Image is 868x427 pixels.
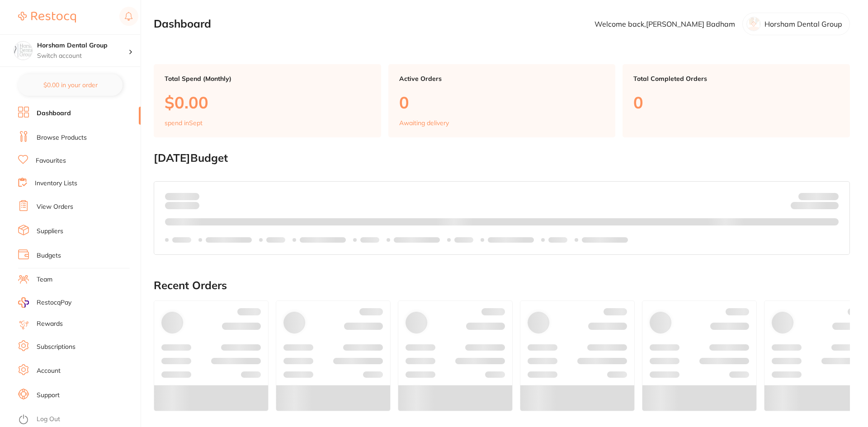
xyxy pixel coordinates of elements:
[18,7,76,28] a: Restocq Logo
[37,391,60,400] a: Support
[37,133,87,142] a: Browse Products
[791,200,839,211] p: Remaining:
[300,236,346,244] p: Labels extended
[18,297,71,308] a: RestocqPay
[37,319,63,328] a: Rewards
[548,236,567,244] p: Labels
[37,275,52,284] a: Team
[454,236,473,244] p: Labels
[154,152,850,164] h2: [DATE] Budget
[821,192,839,200] strong: $NaN
[360,236,379,244] p: Labels
[154,279,850,292] h2: Recent Orders
[37,41,128,50] h4: Horsham Dental Group
[266,236,285,244] p: Labels
[154,18,211,30] h2: Dashboard
[388,64,616,137] a: Active Orders0Awaiting delivery
[37,251,61,260] a: Budgets
[18,297,29,308] img: RestocqPay
[154,64,381,137] a: Total Spend (Monthly)$0.00spend inSept
[37,109,71,118] a: Dashboard
[18,12,76,23] img: Restocq Logo
[399,75,605,82] p: Active Orders
[35,179,77,188] a: Inventory Lists
[37,202,73,211] a: View Orders
[165,200,199,211] p: month
[37,227,63,236] a: Suppliers
[36,156,66,165] a: Favourites
[594,20,735,28] p: Welcome back, [PERSON_NAME] Badham
[633,75,839,82] p: Total Completed Orders
[623,64,850,137] a: Total Completed Orders0
[37,52,128,61] p: Switch account
[165,119,203,127] p: spend in Sept
[488,236,534,244] p: Labels extended
[184,192,199,200] strong: $0.00
[582,236,628,244] p: Labels extended
[37,366,61,375] a: Account
[37,298,71,307] span: RestocqPay
[399,93,605,112] p: 0
[823,203,839,211] strong: $0.00
[394,236,440,244] p: Labels extended
[37,415,60,424] a: Log Out
[18,413,138,427] button: Log Out
[14,42,32,60] img: Horsham Dental Group
[165,93,370,112] p: $0.00
[165,75,370,82] p: Total Spend (Monthly)
[633,93,839,112] p: 0
[798,192,839,200] p: Budget:
[165,192,199,200] p: Spent:
[18,74,123,96] button: $0.00 in your order
[37,343,75,352] a: Subscriptions
[764,20,842,28] p: Horsham Dental Group
[206,236,252,244] p: Labels extended
[399,119,449,127] p: Awaiting delivery
[172,236,191,244] p: Labels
